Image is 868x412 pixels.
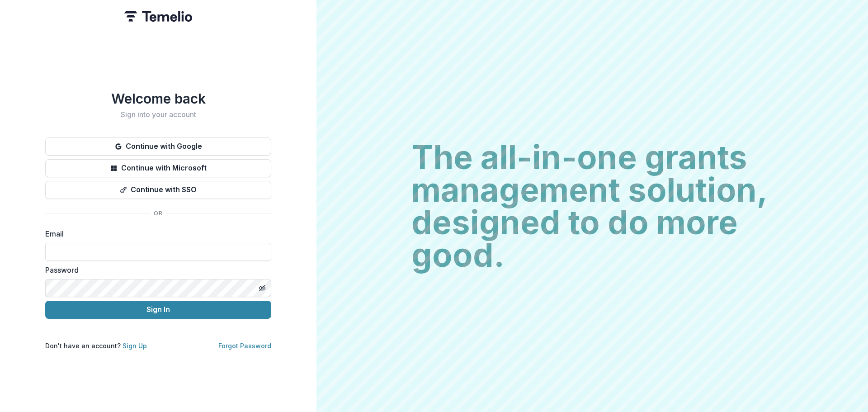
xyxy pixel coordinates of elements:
h2: Sign into your account [45,110,271,119]
label: Password [45,265,266,275]
button: Continue with Google [45,137,271,156]
label: Email [45,228,266,239]
h1: Welcome back [45,90,271,107]
button: Continue with SSO [45,181,271,199]
button: Sign In [45,301,271,319]
button: Toggle password visibility [255,281,269,295]
button: Continue with Microsoft [45,159,271,177]
img: Temelio [124,11,192,22]
a: Sign Up [123,342,147,350]
a: Forgot Password [218,342,271,350]
p: Don't have an account? [45,341,147,350]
